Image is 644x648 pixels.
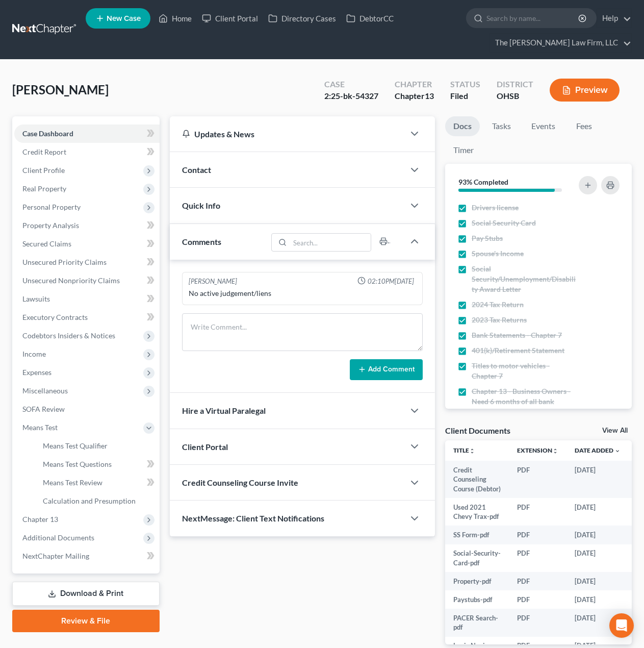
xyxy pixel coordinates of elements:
td: Paystubs-pdf [445,590,509,609]
a: Directory Cases [263,9,341,28]
span: Client Profile [22,166,65,175]
span: 02:10PM[DATE] [368,277,414,286]
td: PDF [509,609,566,637]
a: Means Test Review [35,473,160,492]
a: Lawsuits [14,290,160,308]
span: Lawsuits [22,294,50,303]
td: [DATE] [566,544,629,572]
a: Date Added expand_more [575,446,621,454]
div: No active judgement/liens [189,288,416,298]
span: Social Security/Unemployment/Disability Award Letter [472,264,576,294]
a: Means Test Questions [35,455,160,473]
i: unfold_more [552,448,558,454]
a: View All [602,427,628,434]
a: Home [153,9,197,28]
div: Updates & News [182,129,392,139]
td: Property-pdf [445,572,509,590]
td: PDF [509,544,566,572]
a: Secured Claims [14,235,160,253]
span: Additional Documents [22,533,94,542]
div: Client Documents [445,425,510,436]
a: Titleunfold_more [453,446,475,454]
span: Codebtors Insiders & Notices [22,331,115,340]
span: Hire a Virtual Paralegal [182,406,266,415]
a: Download & Print [12,582,160,606]
div: Filed [450,90,480,102]
a: Tasks [484,116,519,136]
span: Means Test Qualifier [43,441,108,450]
span: Real Property [22,184,66,193]
span: Social Security Card [472,218,536,228]
td: PACER Search-pdf [445,609,509,637]
div: Chapter [395,79,434,90]
div: Chapter [395,90,434,102]
span: Case Dashboard [22,129,73,138]
span: Credit Counseling Course Invite [182,478,298,487]
span: Credit Report [22,147,66,156]
span: Bank Statements - Chapter 7 [472,330,562,340]
div: [PERSON_NAME] [189,277,237,286]
input: Search... [290,234,371,251]
td: [DATE] [566,526,629,544]
a: The [PERSON_NAME] Law Firm, LLC [490,34,631,52]
span: Property Analysis [22,221,79,230]
a: Unsecured Priority Claims [14,253,160,271]
div: District [497,79,533,90]
span: Comments [182,237,221,246]
td: [DATE] [566,461,629,498]
td: PDF [509,526,566,544]
span: SOFA Review [22,405,65,413]
a: Unsecured Nonpriority Claims [14,271,160,290]
span: Calculation and Presumption [43,496,136,505]
span: Means Test [22,423,58,432]
span: NextChapter Mailing [22,552,89,560]
td: SS Form-pdf [445,526,509,544]
span: Drivers license [472,203,519,213]
td: [DATE] [566,590,629,609]
div: OHSB [497,90,533,102]
a: Credit Report [14,143,160,161]
td: PDF [509,572,566,590]
a: Fees [568,116,600,136]
td: Credit Counseling Course (Debtor) [445,461,509,498]
input: Search by name... [486,9,580,28]
button: Add Comment [350,359,423,381]
a: Timer [445,140,482,160]
a: Calculation and Presumption [35,492,160,510]
a: Property Analysis [14,216,160,235]
a: Means Test Qualifier [35,437,160,455]
a: SOFA Review [14,400,160,418]
div: Case [324,79,378,90]
span: Quick Info [182,201,220,210]
a: Docs [445,116,480,136]
a: Events [523,116,563,136]
td: Social-Security-Card-pdf [445,544,509,572]
div: 2:25-bk-54327 [324,90,378,102]
span: Client Portal [182,442,228,452]
td: [DATE] [566,609,629,637]
td: PDF [509,590,566,609]
span: Spouse's Income [472,248,524,259]
span: Titles to motor vehicles - Chapter 7 [472,361,576,381]
td: [DATE] [566,572,629,590]
td: PDF [509,498,566,526]
span: Income [22,350,46,358]
span: 401(k)/Retirement Statement [472,345,564,356]
span: 2023 Tax Returns [472,315,527,325]
div: Status [450,79,480,90]
span: Personal Property [22,203,81,211]
span: Miscellaneous [22,386,68,395]
span: Secured Claims [22,239,71,248]
span: Expenses [22,368,51,377]
span: Unsecured Nonpriority Claims [22,276,120,285]
span: 13 [425,91,434,101]
i: unfold_more [469,448,475,454]
span: 2024 Tax Return [472,300,524,310]
td: Used 2021 Chevy Trax-pdf [445,498,509,526]
span: Means Test Questions [43,460,112,468]
a: Case Dashboard [14,124,160,143]
a: Help [597,9,631,28]
td: PDF [509,461,566,498]
span: Chapter 13 [22,515,58,524]
a: Executory Contracts [14,308,160,327]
